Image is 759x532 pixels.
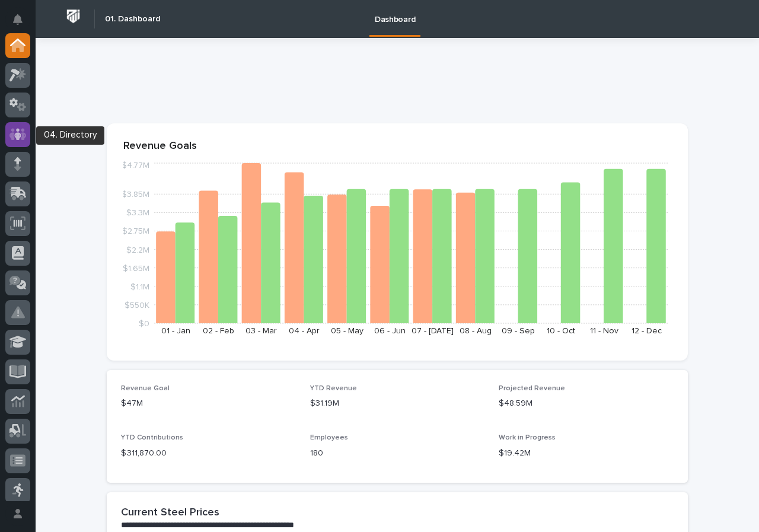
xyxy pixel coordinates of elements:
[123,140,671,153] p: Revenue Goals
[121,447,296,460] p: $ 311,870.00
[62,5,84,27] img: Workspace Logo
[499,397,674,410] p: $48.59M
[122,190,149,199] tspan: $3.85M
[502,327,535,335] text: 09 - Sep
[139,320,149,328] tspan: $0
[130,282,149,291] tspan: $1.1M
[126,209,149,217] tspan: $3.3M
[126,246,149,254] tspan: $2.2M
[203,327,234,335] text: 02 - Feb
[161,327,190,335] text: 01 - Jan
[412,327,454,335] text: 07 - [DATE]
[499,434,556,441] span: Work in Progress
[499,447,674,460] p: $19.42M
[121,397,296,410] p: $47M
[121,506,219,520] h2: Current Steel Prices
[15,14,30,33] div: Notifications
[123,264,149,272] tspan: $1.65M
[125,301,149,309] tspan: $550K
[245,327,277,335] text: 03 - Mar
[460,327,492,335] text: 08 - Aug
[632,327,662,335] text: 12 - Dec
[121,434,183,441] span: YTD Contributions
[122,161,149,170] tspan: $4.77M
[105,14,160,24] h2: 01. Dashboard
[310,434,348,441] span: Employees
[331,327,363,335] text: 05 - May
[547,327,575,335] text: 10 - Oct
[121,385,170,392] span: Revenue Goal
[499,385,565,392] span: Projected Revenue
[310,385,357,392] span: YTD Revenue
[310,397,485,410] p: $31.19M
[590,327,618,335] text: 11 - Nov
[289,327,320,335] text: 04 - Apr
[122,227,149,235] tspan: $2.75M
[374,327,406,335] text: 06 - Jun
[310,447,485,460] p: 180
[5,7,30,32] button: Notifications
